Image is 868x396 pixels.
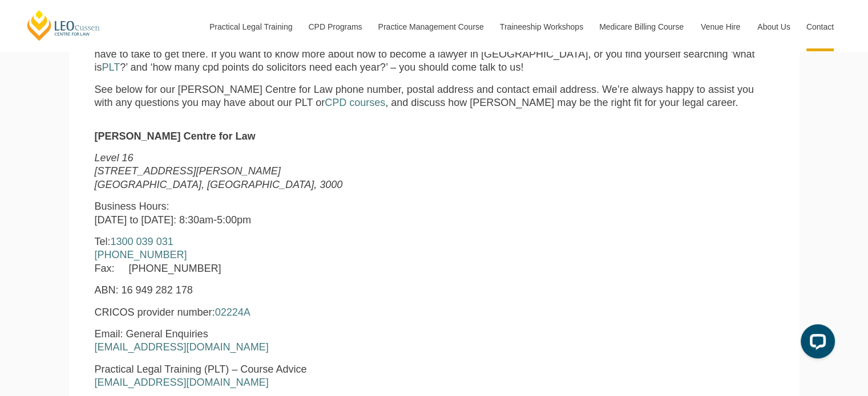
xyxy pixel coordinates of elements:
[95,284,484,297] p: ABN: 16 949 282 178
[95,341,269,353] a: [EMAIL_ADDRESS][DOMAIN_NAME]
[95,130,256,142] strong: [PERSON_NAME] Centre for Law
[798,2,842,51] a: Contact
[111,236,173,247] a: 1300 039 031
[95,249,187,260] a: [PHONE_NUMBER]
[102,62,120,73] a: PLT
[325,97,385,108] a: CPD courses
[95,306,484,319] p: CRICOS provider number:
[95,200,484,227] p: Business Hours: [DATE] to [DATE]: 8:30am-5:00pm
[591,2,692,51] a: Medicare Billing Course
[26,9,102,42] a: [PERSON_NAME] Centre for Law
[749,2,798,51] a: About Us
[95,35,774,75] p: It can be daunting being a new law graduate, and trying to find out everything you need to know a...
[201,2,300,51] a: Practical Legal Training
[95,328,484,354] p: Email: General Enquiries
[792,320,839,368] iframe: LiveChat chat widget
[370,2,491,51] a: Practice Management Course
[95,235,484,275] p: Tel: Fax: [PHONE_NUMBER]
[692,2,749,51] a: Venue Hire
[95,83,774,110] p: See below for our [PERSON_NAME] Centre for Law phone number, postal address and contact email add...
[215,307,251,318] a: 02224A
[95,152,134,164] em: Level 16
[95,165,281,177] em: [STREET_ADDRESS][PERSON_NAME]
[300,2,369,51] a: CPD Programs
[491,2,591,51] a: Traineeship Workshops
[95,363,484,390] p: Practical Legal Training (PLT) – Course Advice
[95,179,343,190] em: [GEOGRAPHIC_DATA], [GEOGRAPHIC_DATA], 3000
[95,377,269,388] a: [EMAIL_ADDRESS][DOMAIN_NAME]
